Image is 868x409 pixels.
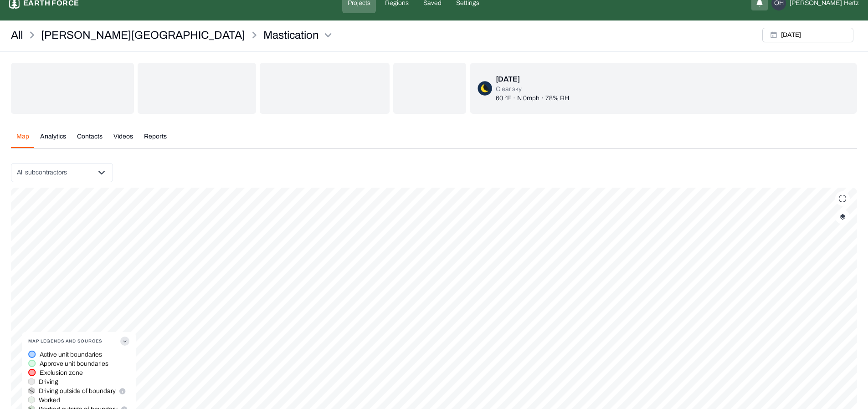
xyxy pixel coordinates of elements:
p: [PERSON_NAME][GEOGRAPHIC_DATA] [41,28,245,42]
img: layerIcon [840,214,846,220]
p: Active unit boundaries [40,350,102,359]
div: [DATE] [496,74,569,85]
p: Worked [39,396,60,405]
img: clear-sky-night-D7zLJEpc.png [478,81,492,96]
p: Driving outside of boundary [39,387,116,396]
button: Videos [108,132,139,148]
p: · [513,94,515,103]
button: Map Legends And Sources [28,332,129,350]
button: Map [11,132,35,148]
p: Approve unit boundaries [40,359,108,368]
p: Clear sky [496,85,569,94]
p: Mastication [263,28,319,42]
button: Analytics [35,132,72,148]
p: 78% RH [545,94,569,103]
p: All subcontractors [17,168,67,177]
p: Exclusion zone [40,368,83,378]
p: 60 °F [496,94,511,103]
p: · [541,94,544,103]
button: Contacts [72,132,108,148]
p: Driving [39,378,58,387]
button: All subcontractors [11,163,113,182]
button: [DATE] [762,28,853,42]
button: Reports [139,132,172,148]
p: N 0mph [517,94,539,103]
a: All [11,28,23,42]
